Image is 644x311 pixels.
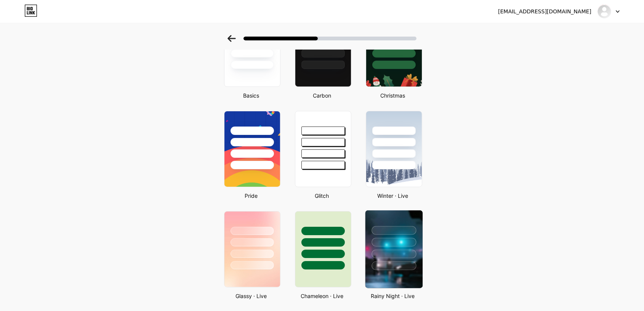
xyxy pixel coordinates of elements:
[222,91,280,99] div: Basics
[364,192,422,200] div: Winter · Live
[498,8,591,16] div: [EMAIL_ADDRESS][DOMAIN_NAME]
[597,4,612,19] img: mohamed200saeed
[365,210,423,288] img: rainy_night.jpg
[293,292,351,300] div: Chameleon · Live
[364,91,422,99] div: Christmas
[293,192,351,200] div: Glitch
[222,192,280,200] div: Pride
[222,292,280,300] div: Glassy · Live
[293,91,351,99] div: Carbon
[364,292,422,300] div: Rainy Night · Live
